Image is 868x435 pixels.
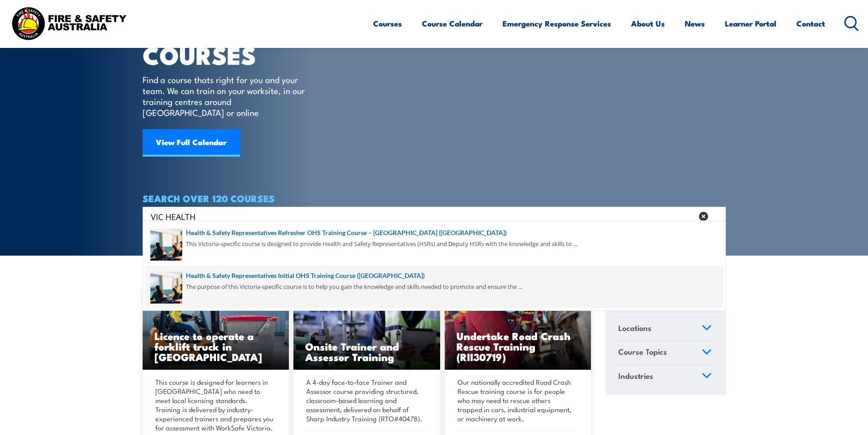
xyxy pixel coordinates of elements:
h1: COURSES [143,44,318,65]
p: This course is designed for learners in [GEOGRAPHIC_DATA] who need to meet local licensing standa... [155,377,274,432]
form: Search form [153,210,695,223]
span: Locations [618,322,652,334]
a: Licence to operate a forklift truck in [GEOGRAPHIC_DATA] [143,288,289,370]
img: Road Crash Rescue Training [445,288,591,370]
button: Search magnifier button [710,210,723,223]
a: Contact [796,11,825,36]
h3: Licence to operate a forklift truck in [GEOGRAPHIC_DATA] [154,330,277,362]
p: A 4-day face-to-face Trainer and Assessor course providing structured, classroom-based learning a... [306,377,425,423]
a: Onsite Trainer and Assessor Training [293,288,440,370]
p: Find a course thats right for you and your team. We can train on your worksite, in our training c... [143,74,309,118]
a: Courses [373,11,402,36]
a: News [685,11,705,36]
a: Course Topics [614,341,716,365]
span: Course Topics [618,346,667,358]
a: Learner Portal [725,11,776,36]
h3: Onsite Trainer and Assessor Training [305,341,428,362]
a: Health & Safety Representatives Initial OHS Training Course ([GEOGRAPHIC_DATA]) [150,271,718,281]
a: View Full Calendar [143,129,240,157]
img: Safety For Leaders [293,288,440,370]
a: Industries [614,365,716,389]
a: Undertake Road Crash Rescue Training (RII30719) [445,288,591,370]
h3: Undertake Road Crash Rescue Training (RII30719) [457,330,580,362]
img: Licence to operate a forklift truck Training [143,288,289,370]
a: Health & Safety Representatives Refresher OHS Training Course – [GEOGRAPHIC_DATA] ([GEOGRAPHIC_DA... [150,228,718,238]
a: Emergency Response Services [503,11,611,36]
a: Locations [614,317,716,341]
p: Our nationally accredited Road Crash Rescue training course is for people who may need to rescue ... [457,377,576,423]
span: Industries [618,370,653,382]
input: Search input [151,210,693,223]
a: Course Calendar [422,11,483,36]
a: About Us [631,11,665,36]
h4: SEARCH OVER 120 COURSES [143,193,726,203]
